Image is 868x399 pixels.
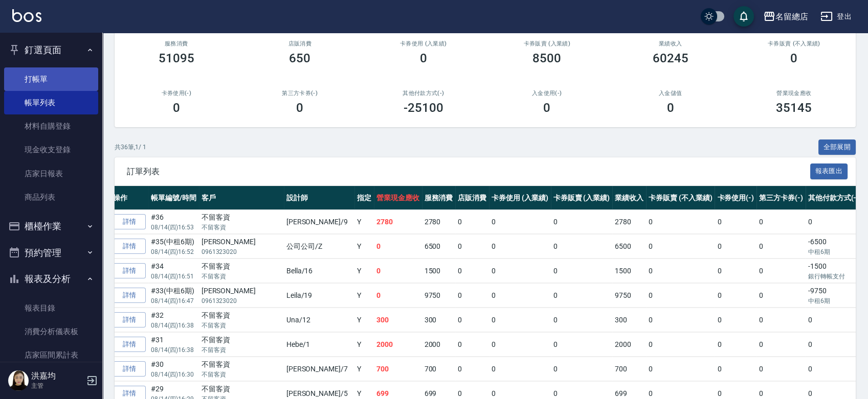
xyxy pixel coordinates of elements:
td: 0 [646,234,715,259]
td: 0 [551,234,613,259]
td: 0 [715,234,756,259]
td: 700 [374,357,422,381]
p: 08/14 (四) 16:53 [151,223,196,232]
td: 0 [756,308,806,332]
th: 店販消費 [455,186,489,210]
h2: 業績收入 [621,40,720,47]
a: 詳情 [113,337,146,353]
button: 報表及分析 [4,266,98,292]
a: 店家日報表 [4,162,98,185]
td: 0 [489,333,551,357]
p: 不留客資 [202,272,281,281]
td: 0 [374,284,422,308]
td: Hebe /1 [284,333,354,357]
td: #31 [148,333,199,357]
td: Y [354,284,374,308]
td: 0 [646,284,715,308]
a: 帳單列表 [4,91,98,114]
h3: 60245 [653,51,688,65]
td: 0 [374,234,422,259]
td: 0 [646,333,715,357]
button: 名留總店 [759,6,812,27]
td: Y [354,308,374,332]
td: 2780 [422,210,456,234]
th: 設計師 [284,186,354,210]
h3: 51095 [159,51,194,65]
h3: 0 [667,101,674,115]
td: 0 [551,284,613,308]
th: 其他付款方式(-) [806,186,862,210]
p: 08/14 (四) 16:38 [151,345,196,355]
td: 0 [455,259,489,283]
td: 0 [455,308,489,332]
a: 消費分析儀表板 [4,320,98,343]
th: 卡券販賣 (不入業績) [646,186,715,210]
a: 店家區間累計表 [4,343,98,367]
th: 業績收入 [612,186,646,210]
div: 名留總店 [775,10,808,23]
a: 報表目錄 [4,296,98,320]
h2: 入金使用(-) [498,90,597,97]
td: 0 [489,259,551,283]
td: 0 [551,210,613,234]
p: 0961323020 [202,247,281,256]
button: 全部展開 [818,139,856,155]
h3: 8500 [532,51,561,65]
td: #30 [148,357,199,381]
td: 700 [422,357,456,381]
td: Y [354,210,374,234]
p: 08/14 (四) 16:51 [151,272,196,281]
h2: 第三方卡券(-) [251,90,350,97]
td: 0 [489,234,551,259]
td: 0 [756,210,806,234]
button: 登出 [816,7,856,26]
td: 700 [612,357,646,381]
td: -9750 [806,284,862,308]
td: 1500 [422,259,456,283]
h2: 卡券使用(-) [127,90,226,97]
div: 不留客資 [202,384,281,394]
td: 0 [646,308,715,332]
h3: 0 [173,101,180,115]
th: 卡券販賣 (入業績) [551,186,613,210]
td: 0 [756,259,806,283]
td: 0 [551,308,613,332]
h3: 服務消費 [127,40,226,47]
div: 不留客資 [202,335,281,345]
td: 1500 [612,259,646,283]
h2: 其他付款方式(-) [374,90,473,97]
td: Y [354,259,374,283]
img: Logo [12,9,41,22]
h3: 0 [296,101,303,115]
a: 詳情 [113,239,146,254]
td: 2780 [612,210,646,234]
td: Y [354,357,374,381]
p: 不留客資 [202,223,281,232]
td: 0 [806,333,862,357]
p: 不留客資 [202,370,281,379]
td: 0 [455,210,489,234]
td: Leila /19 [284,284,354,308]
p: 0961323020 [202,296,281,306]
td: 0 [806,210,862,234]
a: 詳情 [113,312,146,328]
td: 0 [455,284,489,308]
h3: 0 [543,101,550,115]
td: 0 [806,308,862,332]
td: 0 [489,210,551,234]
p: 主管 [31,381,83,390]
h3: 0 [420,51,427,65]
td: 9750 [612,284,646,308]
h2: 卡券販賣 (入業績) [498,40,597,47]
p: 不留客資 [202,321,281,330]
td: 0 [551,259,613,283]
td: 0 [374,259,422,283]
a: 詳情 [113,263,146,279]
th: 操作 [110,186,148,210]
p: 08/14 (四) 16:30 [151,370,196,379]
a: 材料自購登錄 [4,114,98,138]
th: 指定 [354,186,374,210]
td: 0 [455,333,489,357]
td: 0 [489,357,551,381]
td: 0 [756,333,806,357]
